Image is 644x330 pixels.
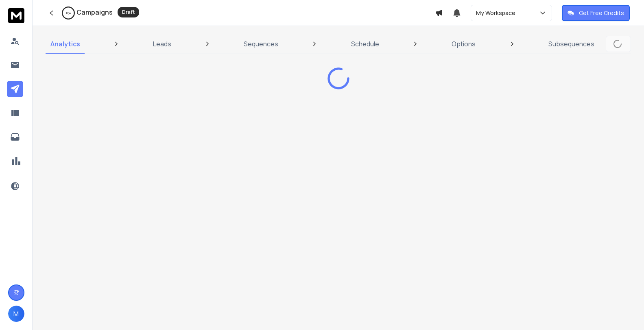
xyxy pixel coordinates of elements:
p: Schedule [351,39,379,49]
button: M [8,306,24,322]
div: Draft [118,7,139,17]
a: Analytics [46,34,85,54]
h1: Campaigns [76,7,113,17]
a: Leads [148,34,176,54]
a: Schedule [346,34,384,54]
p: Analytics [50,39,80,49]
p: Options [452,39,476,49]
a: Options [447,34,480,54]
p: 0 % [66,11,71,15]
a: Sequences [239,34,283,54]
p: My Workspace [476,9,519,17]
p: Subsequences [548,39,594,49]
button: Get Free Credits [562,5,630,21]
p: Leads [153,39,171,49]
p: Get Free Credits [579,9,624,17]
a: Subsequences [544,34,599,54]
p: Sequences [244,39,278,49]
